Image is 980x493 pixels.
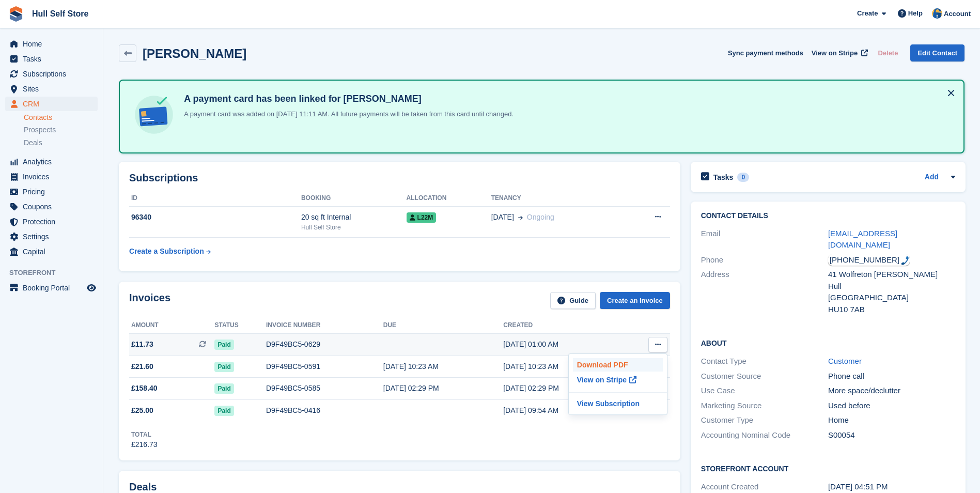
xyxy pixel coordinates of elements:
[23,97,85,111] span: CRM
[701,228,828,251] div: Email
[23,52,85,66] span: Tasks
[23,37,85,51] span: Home
[901,256,909,265] img: hfpfyWBK5wQHBAGPgDf9c6qAYOxxMAAAAASUVORK5CYII=
[828,269,955,281] div: 41 Wolfreton [PERSON_NAME]
[23,281,85,295] span: Booking Portal
[129,246,204,257] div: Create a Subscription
[5,52,98,66] a: menu
[23,184,85,199] span: Pricing
[28,5,92,22] a: Hull Self Store
[713,173,734,182] h2: Tasks
[5,199,98,214] a: menu
[828,385,955,397] div: More space/declutter
[701,481,828,493] div: Account Created
[131,405,153,416] span: £25.00
[932,8,942,19] img: Hull Self Store
[214,362,234,372] span: Paid
[383,383,503,394] div: [DATE] 02:29 PM
[908,8,923,19] span: Help
[503,383,623,394] div: [DATE] 02:29 PM
[9,268,103,278] span: Storefront
[573,372,663,388] a: View on Stripe
[491,212,514,223] span: [DATE]
[131,339,153,350] span: £11.73
[24,113,98,122] a: Contacts
[129,212,301,223] div: 96340
[131,361,153,372] span: £21.60
[266,361,383,372] div: D9F49BC5-0591
[23,170,85,184] span: Invoices
[132,93,176,136] img: card-linked-ebf98d0992dc2aeb22e95c0e3c79077019eb2392cfd83c6a337811c24bc77127.svg
[807,44,870,61] a: View on Stripe
[214,383,234,394] span: Paid
[828,281,955,292] div: Hull
[129,292,170,309] h2: Invoices
[129,317,214,334] th: Amount
[701,429,828,441] div: Accounting Nominal Code
[491,190,625,207] th: Tenancy
[503,361,623,372] div: [DATE] 10:23 AM
[828,229,897,250] a: [EMAIL_ADDRESS][DOMAIN_NAME]
[701,463,955,473] h2: Storefront Account
[828,304,955,316] div: HU10 7AB
[812,48,858,58] span: View on Stripe
[573,397,663,410] a: View Subscription
[600,292,670,309] a: Create an Invoice
[8,6,24,22] img: stora-icon-8386f47178a22dfd0bd8f6a31ec36ba5ce8667c1dd55bd0f319d3a0aa187defe.svg
[828,481,955,493] div: [DATE] 04:51 PM
[828,254,910,266] div: Call: +447900303774
[5,214,98,229] a: menu
[857,8,878,19] span: Create
[24,125,98,135] a: Prospects
[129,242,211,261] a: Create a Subscription
[85,282,98,294] a: Preview store
[23,155,85,169] span: Analytics
[24,125,56,135] span: Prospects
[129,190,301,207] th: ID
[23,199,85,214] span: Coupons
[701,356,828,367] div: Contact Type
[301,190,407,207] th: Booking
[214,317,266,334] th: Status
[266,405,383,416] div: D9F49BC5-0416
[701,337,955,348] h2: About
[23,214,85,229] span: Protection
[701,269,828,315] div: Address
[23,67,85,81] span: Subscriptions
[5,97,98,111] a: menu
[5,229,98,244] a: menu
[266,339,383,350] div: D9F49BC5-0629
[828,371,955,382] div: Phone call
[214,340,234,350] span: Paid
[728,44,803,61] button: Sync payment methods
[828,357,862,365] a: Customer
[407,212,437,223] span: L22M
[131,430,158,439] div: Total
[383,317,503,334] th: Due
[701,385,828,397] div: Use Case
[925,172,939,183] a: Add
[503,405,623,416] div: [DATE] 09:54 AM
[5,67,98,81] a: menu
[944,9,971,19] span: Account
[266,317,383,334] th: Invoice number
[701,371,828,382] div: Customer Source
[407,190,491,207] th: Allocation
[503,339,623,350] div: [DATE] 01:00 AM
[5,184,98,199] a: menu
[5,37,98,51] a: menu
[5,155,98,169] a: menu
[828,429,955,441] div: S00054
[910,44,965,61] a: Edit Contact
[24,138,42,148] span: Deals
[129,481,157,493] h2: Deals
[527,213,554,221] span: Ongoing
[180,93,514,105] h4: A payment card has been linked for [PERSON_NAME]
[550,292,596,309] a: Guide
[701,254,828,266] div: Phone
[5,244,98,259] a: menu
[383,361,503,372] div: [DATE] 10:23 AM
[131,439,158,450] div: £216.73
